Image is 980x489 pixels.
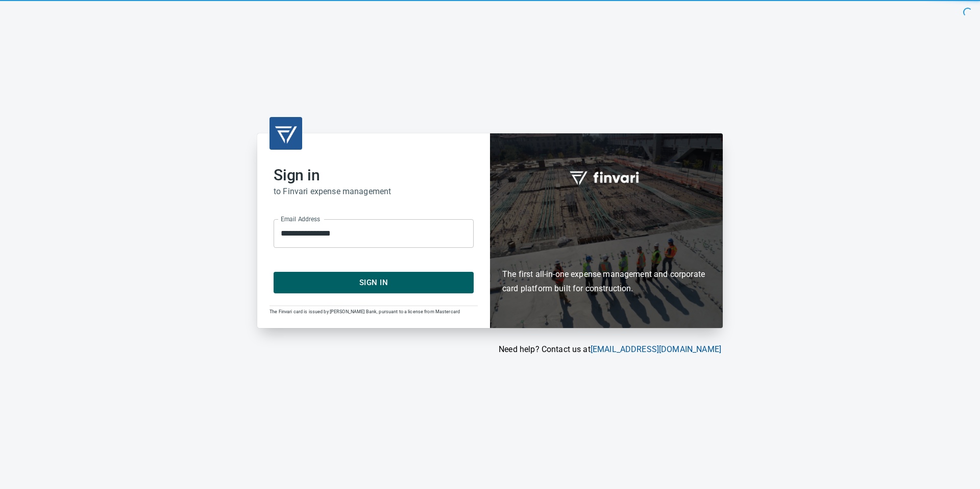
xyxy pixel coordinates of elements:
span: The Finvari card is issued by [PERSON_NAME] Bank, pursuant to a license from Mastercard [269,309,460,314]
a: [EMAIL_ADDRESS][DOMAIN_NAME] [591,344,721,354]
img: fullword_logo_white.png [568,166,645,189]
button: Sign In [274,272,474,293]
h6: The first all-in-one expense management and corporate card platform built for construction. [502,208,710,296]
div: Finvari [490,133,723,328]
h2: Sign in [274,166,474,184]
span: Sign In [285,276,462,289]
p: Need help? Contact us at [257,343,721,356]
h6: to Finvari expense management [274,184,474,199]
img: transparent_logo.png [274,121,298,146]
